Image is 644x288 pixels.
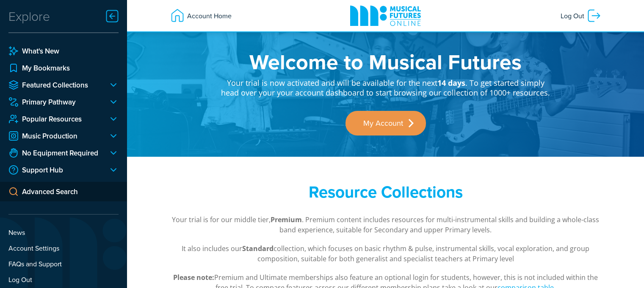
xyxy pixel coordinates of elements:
a: Popular Resources [8,114,102,124]
strong: Standard [242,244,274,253]
a: Account Home [166,4,236,28]
a: My Account [345,111,426,136]
div: Explore [8,8,50,25]
a: Account Settings [8,243,119,253]
p: Your trial is now activated and will be available for the next . To get started simply head over ... [221,72,551,98]
strong: Premium [271,215,302,224]
a: News [8,227,119,237]
a: Primary Pathway [8,97,102,107]
h2: Resource Collections [221,182,551,202]
strong: Please note: [173,273,214,282]
strong: 14 days [437,78,465,88]
a: Log Out [556,4,606,28]
p: Your trial is for our middle tier, . Premium content includes resources for multi-instrumental sk... [170,215,602,235]
a: Music Production [8,131,102,141]
a: What's New [8,46,119,56]
a: Support Hub [8,165,102,175]
a: FAQs and Support [8,259,119,269]
h1: Welcome to Musical Futures [221,51,551,72]
p: It also includes our collection, which focuses on basic rhythm & pulse, instrumental skills, voca... [170,243,602,264]
a: My Bookmarks [8,63,119,73]
span: Log Out [561,8,586,23]
a: Log Out [8,274,119,285]
a: Featured Collections [8,80,102,90]
a: No Equipment Required [8,148,102,158]
span: Account Home [185,8,232,23]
